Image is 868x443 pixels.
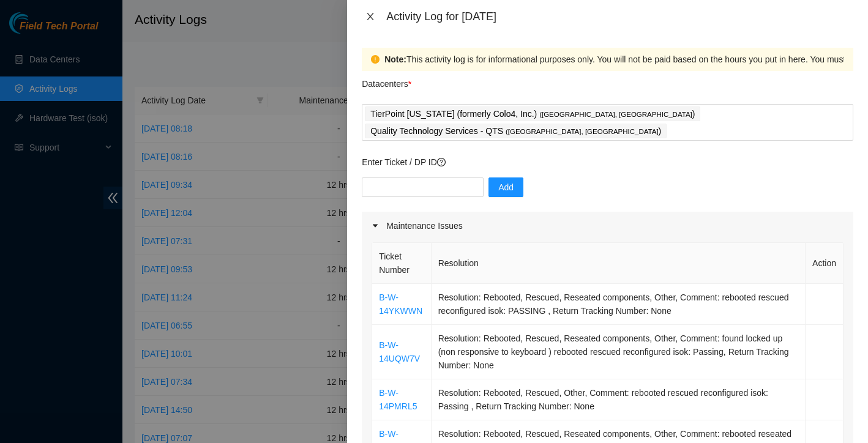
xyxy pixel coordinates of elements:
th: Resolution [432,243,806,284]
strong: Note: [384,53,406,66]
span: caret-right [372,222,379,229]
div: Activity Log for [DATE] [386,10,853,23]
td: Resolution: Rebooted, Rescued, Reseated components, Other, Comment: rebooted rescued reconfigured... [432,284,806,325]
span: Add [498,181,514,194]
span: ( [GEOGRAPHIC_DATA], [GEOGRAPHIC_DATA] [539,111,692,118]
span: ( [GEOGRAPHIC_DATA], [GEOGRAPHIC_DATA] [506,128,659,135]
button: Add [488,177,523,197]
p: TierPoint [US_STATE] (formerly Colo4, Inc.) ) [370,107,695,121]
a: B-W-14YKWWN [379,292,422,316]
button: Close [362,11,379,23]
a: B-W-14PMRL5 [379,388,417,411]
td: Resolution: Rebooted, Rescued, Reseated components, Other, Comment: found locked up (non responsi... [432,325,806,379]
td: Resolution: Rebooted, Rescued, Other, Comment: rebooted rescued reconfigured isok: Passing , Retu... [432,379,806,420]
p: Quality Technology Services - QTS ) [370,124,661,138]
p: Datacenters [362,71,411,91]
span: question-circle [437,158,446,166]
p: Enter Ticket / DP ID [362,155,853,169]
a: B-W-14UQW7V [379,340,420,363]
span: exclamation-circle [371,55,380,64]
th: Ticket Number [372,243,432,284]
span: close [365,12,375,21]
th: Action [806,243,844,284]
div: Maintenance Issues [362,212,853,240]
